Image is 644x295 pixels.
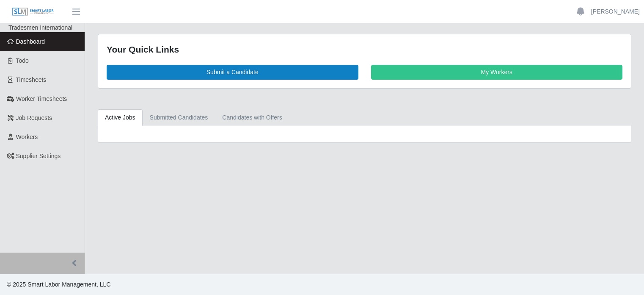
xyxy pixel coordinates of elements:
img: SLM Logo [12,7,54,17]
a: Active Jobs [98,109,143,126]
span: Worker Timesheets [16,95,67,102]
a: Submitted Candidates [143,109,215,126]
span: © 2025 Smart Labor Management, LLC [7,281,110,288]
span: Timesheets [16,76,47,83]
span: Job Requests [16,114,52,121]
span: Dashboard [16,38,45,45]
span: Tradesmen International [8,24,72,31]
a: Submit a Candidate [107,65,358,80]
a: Candidates with Offers [215,109,289,126]
a: [PERSON_NAME] [591,7,640,16]
a: My Workers [371,65,623,80]
div: Your Quick Links [107,43,622,56]
span: Workers [16,134,38,140]
span: Todo [16,57,29,64]
span: Supplier Settings [16,153,61,159]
